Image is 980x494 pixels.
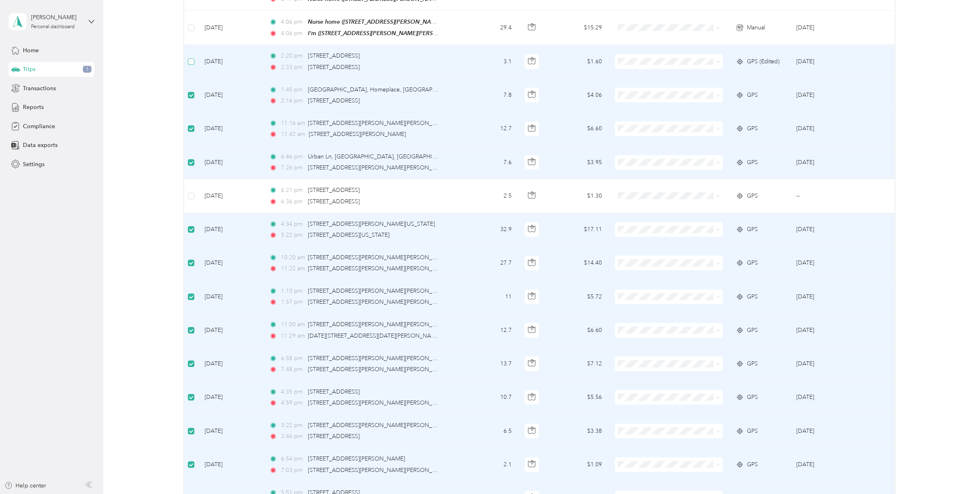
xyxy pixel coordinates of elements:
[790,213,868,247] td: Sep 2025
[308,97,360,104] span: [STREET_ADDRESS]
[23,160,45,169] span: Settings
[281,29,304,38] span: 4:06 pm
[281,253,304,262] span: 10:20 am
[23,122,55,131] span: Compliance
[281,365,304,374] span: 7:48 pm
[198,347,263,381] td: [DATE]
[308,399,450,406] span: [STREET_ADDRESS][PERSON_NAME][PERSON_NAME]
[461,112,518,146] td: 12.7
[198,146,263,179] td: [DATE]
[461,414,518,448] td: 6.5
[747,393,758,402] span: GPS
[747,292,758,301] span: GPS
[198,381,263,414] td: [DATE]
[308,467,450,474] span: [STREET_ADDRESS][PERSON_NAME][PERSON_NAME]
[308,30,588,37] span: I’m ([STREET_ADDRESS][PERSON_NAME][PERSON_NAME] , [GEOGRAPHIC_DATA], [GEOGRAPHIC_DATA])
[548,314,609,347] td: $6.60
[198,247,263,280] td: [DATE]
[308,220,435,227] span: [STREET_ADDRESS][PERSON_NAME][US_STATE]
[308,366,450,373] span: [STREET_ADDRESS][PERSON_NAME][PERSON_NAME]
[747,427,758,436] span: GPS
[308,18,443,25] span: Nurse home ([STREET_ADDRESS][PERSON_NAME])
[747,326,758,335] span: GPS
[309,131,406,138] span: [STREET_ADDRESS][PERSON_NAME]
[790,146,868,179] td: Sep 2025
[198,280,263,314] td: [DATE]
[308,287,450,294] span: [STREET_ADDRESS][PERSON_NAME][PERSON_NAME]
[790,45,868,78] td: Sep 2025
[308,120,450,127] span: [STREET_ADDRESS][PERSON_NAME][PERSON_NAME]
[308,86,524,93] span: [GEOGRAPHIC_DATA], Homeplace, [GEOGRAPHIC_DATA], [GEOGRAPHIC_DATA]
[790,314,868,347] td: Sep 2025
[461,381,518,414] td: 10.7
[548,45,609,78] td: $1.60
[461,146,518,179] td: 7.6
[548,112,609,146] td: $6.60
[548,280,609,314] td: $5.72
[198,213,263,247] td: [DATE]
[83,66,91,73] span: 1
[308,388,360,395] span: [STREET_ADDRESS]
[281,96,304,105] span: 2:16 pm
[461,11,518,45] td: 29.4
[461,347,518,381] td: 13.7
[461,314,518,347] td: 12.7
[548,213,609,247] td: $17.11
[23,103,44,111] span: Reports
[281,130,305,139] span: 11:42 am
[308,455,405,462] span: [STREET_ADDRESS][PERSON_NAME]
[281,320,304,329] span: 11:00 am
[308,433,360,440] span: [STREET_ADDRESS]
[790,347,868,381] td: Sep 2025
[198,314,263,347] td: [DATE]
[23,65,36,73] span: Trips
[281,432,304,441] span: 3:46 pm
[198,11,263,45] td: [DATE]
[790,79,868,112] td: Sep 2025
[548,247,609,280] td: $14.40
[548,448,609,481] td: $1.09
[747,359,758,368] span: GPS
[308,187,360,194] span: [STREET_ADDRESS]
[308,265,450,272] span: [STREET_ADDRESS][PERSON_NAME][PERSON_NAME]
[308,64,360,71] span: [STREET_ADDRESS]
[747,191,758,200] span: GPS
[198,448,263,481] td: [DATE]
[281,18,304,27] span: 4:06 pm
[747,158,758,167] span: GPS
[281,264,304,273] span: 11:22 am
[281,287,304,296] span: 1:10 pm
[281,220,304,229] span: 4:34 pm
[281,231,304,240] span: 5:22 pm
[4,481,46,490] button: Help center
[747,91,758,100] span: GPS
[198,79,263,112] td: [DATE]
[308,198,360,205] span: [STREET_ADDRESS]
[281,85,304,94] span: 1:45 pm
[790,112,868,146] td: Sep 2025
[198,112,263,146] td: [DATE]
[934,448,980,494] iframe: Everlance-gr Chat Button Frame
[281,421,304,430] span: 3:22 pm
[790,179,868,213] td: --
[548,79,609,112] td: $4.06
[548,179,609,213] td: $1.30
[281,398,304,407] span: 4:59 pm
[308,422,450,429] span: [STREET_ADDRESS][PERSON_NAME][PERSON_NAME]
[31,24,75,29] div: Personal dashboard
[790,247,868,280] td: Sep 2025
[281,387,304,396] span: 4:35 pm
[281,152,304,161] span: 6:46 pm
[548,146,609,179] td: $3.95
[747,460,758,469] span: GPS
[548,414,609,448] td: $3.38
[281,332,304,340] span: 11:29 am
[548,381,609,414] td: $5.56
[23,141,58,149] span: Data exports
[790,11,868,45] td: Sep 2025
[308,254,450,261] span: [STREET_ADDRESS][PERSON_NAME][PERSON_NAME]
[461,247,518,280] td: 27.7
[281,51,304,60] span: 2:20 pm
[747,124,758,133] span: GPS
